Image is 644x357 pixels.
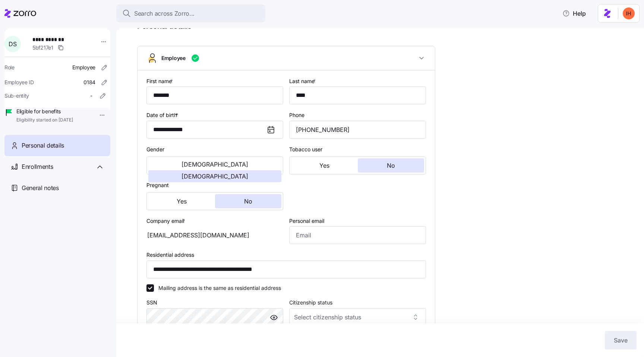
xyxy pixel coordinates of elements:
[146,298,157,307] label: SSN
[623,7,635,19] img: f3711480c2c985a33e19d88a07d4c111
[32,44,53,51] span: 5bf217e1
[614,336,628,345] span: Save
[146,111,180,119] label: Date of birth
[289,217,324,225] label: Personal email
[4,64,15,71] span: Role
[16,108,73,115] span: Eligible for benefits
[289,77,317,85] label: Last name
[22,141,64,150] span: Personal details
[244,198,252,204] span: No
[289,308,426,326] input: Select citizenship status
[289,121,426,139] input: Phone
[9,41,16,47] span: D S
[83,79,95,86] span: 0184
[138,46,435,70] button: Employee
[319,162,329,168] span: Yes
[289,111,304,119] label: Phone
[146,77,174,85] label: First name
[181,173,248,179] span: [DEMOGRAPHIC_DATA]
[154,284,281,292] label: Mailing address is the same as residential address
[90,92,92,99] span: -
[562,9,586,18] span: Help
[289,145,322,154] label: Tobacco user
[161,54,186,62] span: Employee
[72,64,95,71] span: Employee
[4,92,29,99] span: Sub-entity
[116,4,265,22] button: Search across Zorro...
[146,251,194,259] label: Residential address
[387,162,395,168] span: No
[181,161,248,167] span: [DEMOGRAPHIC_DATA]
[16,117,73,123] span: Eligibility started on [DATE]
[556,6,592,21] button: Help
[22,183,59,193] span: General notes
[177,198,187,204] span: Yes
[146,145,164,154] label: Gender
[22,162,53,171] span: Enrollments
[289,298,332,307] label: Citizenship status
[289,226,426,244] input: Email
[605,331,637,350] button: Save
[134,9,195,18] span: Search across Zorro...
[146,217,187,225] label: Company email
[4,79,34,86] span: Employee ID
[146,181,169,189] label: Pregnant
